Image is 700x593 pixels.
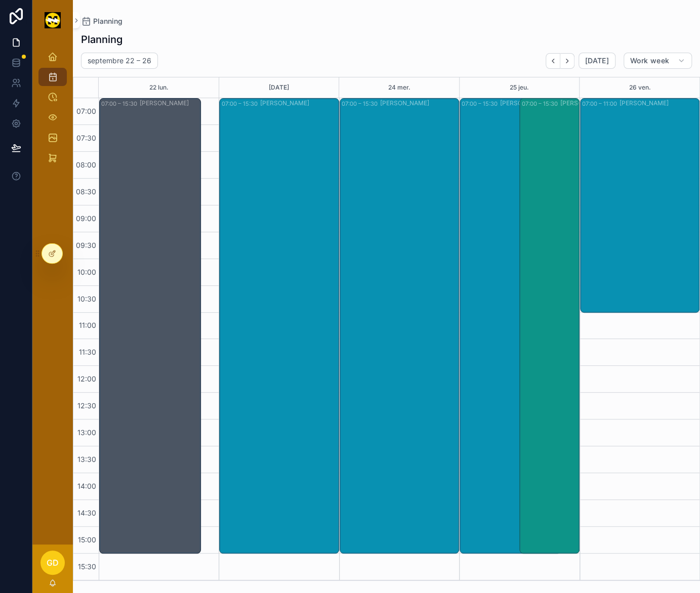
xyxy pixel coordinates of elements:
span: [DATE] [585,56,609,65]
span: 11:00 [76,321,99,329]
h2: septembre 22 – 26 [88,56,151,66]
div: 07:00 – 15:30[PERSON_NAME] [520,99,579,553]
div: 07:00 – 15:30[PERSON_NAME] [460,99,561,553]
div: [PERSON_NAME] [560,99,609,107]
div: 07:00 – 11:00 [582,99,620,109]
span: GD [47,557,59,569]
span: 07:00 [74,107,99,115]
div: 07:00 – 15:30 [101,99,140,109]
div: [PERSON_NAME] [140,99,189,107]
a: Planning [81,16,122,26]
span: Work week [630,56,669,65]
div: scrollable content [32,40,73,180]
h1: Planning [81,32,122,47]
span: 08:30 [73,187,99,196]
span: 10:30 [75,294,99,303]
span: 13:30 [75,455,99,463]
span: 14:00 [75,482,99,490]
div: 07:00 – 15:30 [521,99,560,109]
button: 24 mer. [388,77,410,98]
span: 07:30 [74,134,99,142]
button: 26 ven. [629,77,650,98]
span: 15:00 [75,535,99,544]
span: 13:00 [75,428,99,437]
span: 09:00 [73,214,99,223]
div: [PERSON_NAME] [500,99,549,107]
span: 08:00 [73,160,99,169]
span: 15:30 [75,562,99,571]
span: 09:30 [73,241,99,249]
span: 12:30 [75,401,99,410]
div: 07:00 – 15:30 [221,99,260,109]
div: 07:00 – 15:30 [342,99,380,109]
img: App logo [45,12,61,28]
button: 25 jeu. [510,77,529,98]
div: 07:00 – 11:00[PERSON_NAME] [581,99,699,312]
button: Work week [624,53,692,69]
span: 10:00 [75,268,99,276]
div: [PERSON_NAME] [380,99,429,107]
span: 11:30 [76,348,99,356]
div: [PERSON_NAME] [260,99,309,107]
div: 07:00 – 15:30[PERSON_NAME] [100,99,200,553]
div: 07:00 – 15:30 [462,99,500,109]
button: [DATE] [269,77,289,98]
button: 22 lun. [149,77,169,98]
span: Planning [93,16,122,26]
span: 12:00 [75,374,99,383]
span: 14:30 [75,509,99,517]
div: 07:00 – 15:30[PERSON_NAME] [220,99,338,553]
div: 07:00 – 15:30[PERSON_NAME] [340,99,459,553]
button: Next [560,53,574,69]
button: Back [546,53,560,69]
div: [PERSON_NAME] [620,99,669,107]
button: [DATE] [579,53,615,69]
